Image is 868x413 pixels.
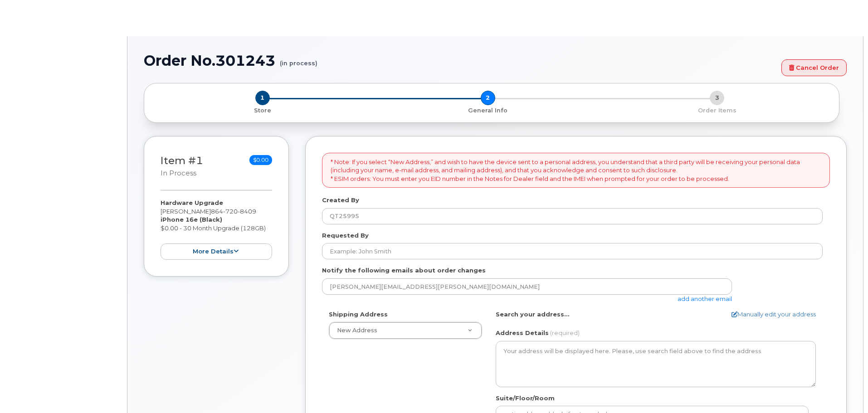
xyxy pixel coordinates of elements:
a: Cancel Order [781,59,847,76]
span: $0.00 [249,155,272,165]
label: Requested By [322,231,369,240]
p: Store [155,107,370,115]
label: Created By [322,196,359,204]
label: Shipping Address [329,310,388,319]
div: [PERSON_NAME] $0.00 - 30 Month Upgrade (128GB) [161,199,272,260]
p: * Note: If you select “New Address,” and wish to have the device sent to a personal address, you ... [331,158,821,183]
span: (required) [550,329,580,336]
h3: Item #1 [161,155,203,178]
label: Suite/Floor/Room [496,394,555,403]
strong: Hardware Upgrade [161,199,223,206]
label: Notify the following emails about order changes [322,266,486,275]
small: (in process) [280,53,317,67]
h1: Order No.301243 [144,53,777,68]
input: Example: john@appleseed.com [322,278,732,295]
strong: iPhone 16e (Black) [161,216,222,223]
label: Address Details [496,329,549,337]
span: New Address [337,327,377,334]
a: add another email [678,295,732,302]
input: Example: John Smith [322,243,823,259]
small: in process [161,169,196,177]
span: 720 [223,208,238,215]
a: 1 Store [151,105,373,115]
button: more details [161,243,272,260]
a: New Address [329,322,482,339]
span: 864 [211,208,256,215]
span: 8409 [238,208,256,215]
span: 1 [255,91,270,105]
label: Search your address... [496,310,570,319]
a: Manually edit your address [731,310,816,319]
